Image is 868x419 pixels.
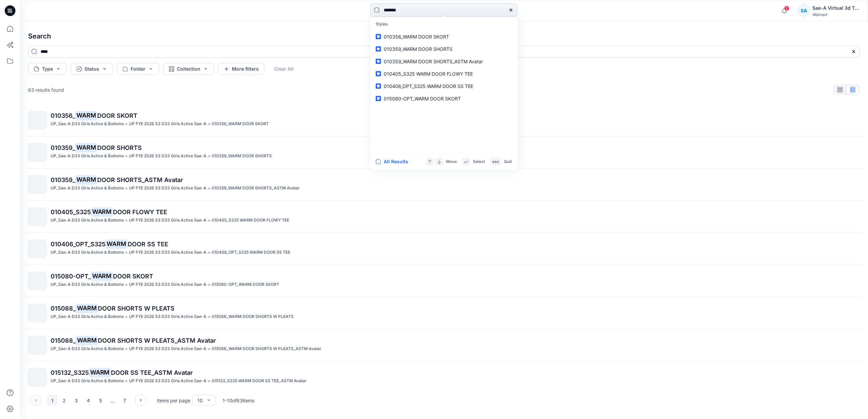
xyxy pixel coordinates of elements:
div: Sae-A Virtual 3d Team [813,4,860,12]
p: > [125,249,128,256]
span: 010406_OPT_S325 [51,241,106,248]
p: UP_Sae-A D33 Girls Active & Bottoms [51,378,124,385]
p: UP_Sae-A D33 Girls Active & Bottoms [51,120,124,128]
button: More filters [218,63,264,75]
p: UP FYE 2026 S3 D33 Girls Active Sae-A [129,153,206,160]
p: 015132_S325 WARM DOOR SS TEE_ASTM Avatar [212,378,307,385]
p: > [208,120,210,128]
p: UP_Sae-A D33 Girls Active & Bottoms [51,281,124,288]
p: > [208,313,210,320]
span: 010359_WARM DOOR SHORTS [384,46,452,52]
p: 010359_WARM DOOR SHORTS_ASTM Avatar [212,185,300,192]
p: esc [492,158,499,165]
span: DOOR SKORT [97,112,137,119]
p: UP FYE 2026 S3 D33 Girls Active Sae-A [129,249,206,256]
button: 5 [95,395,106,406]
p: > [208,185,210,192]
p: UP FYE 2026 S3 D33 Girls Active Sae-A [129,120,206,128]
p: > [208,153,210,160]
p: UP FYE 2026 S3 D33 Girls Active Sae-A [129,313,206,320]
p: > [208,281,210,288]
h4: Search [23,27,865,46]
p: 015088_WARM DOOR SHORTS W PLEATS_ASTM Avatar [212,345,321,352]
mark: WARM [75,111,97,120]
a: 010406_OPT_S325WARMDOOR SS TEEUP_Sae-A D33 Girls Active & Bottoms>UP FYE 2026 S3 D33 Girls Active... [24,236,864,262]
span: DOOR SHORTS W PLEATS [98,305,175,312]
p: UP FYE 2026 S3 D33 Girls Active Sae-A [129,378,206,385]
span: 015088_ [51,337,76,344]
span: DOOR SHORTS_ASTM Avatar [97,176,183,183]
a: 010359_WARMDOOR SHORTS_ASTM AvatarUP_Sae-A D33 Girls Active & Bottoms>UP FYE 2026 S3 D33 Girls Ac... [24,171,864,198]
p: 63 results found [28,86,64,93]
mark: WARM [91,207,113,217]
a: 015132_S325WARMDOOR SS TEE_ASTM AvatarUP_Sae-A D33 Girls Active & Bottoms>UP FYE 2026 S3 D33 Girl... [24,364,864,391]
span: 010406_OPT_S325 WARM DOOR SS TEE [384,83,473,89]
mark: WARM [76,304,98,313]
p: 015088_WARM DOOR SHORTS W PLEATS [212,313,294,320]
p: > [125,345,128,352]
mark: WARM [75,175,97,184]
mark: WARM [75,143,97,152]
p: > [125,185,128,192]
p: > [208,249,210,256]
span: 010359_WARM DOOR SHORTS_ASTM Avatar [384,59,483,64]
button: 7 [119,395,130,406]
mark: WARM [91,271,113,281]
span: DOOR SHORTS W PLEATS_ASTM Avatar [98,337,216,344]
button: 2 [59,395,70,406]
p: 010356_WARM DOOR SKORT [212,120,269,128]
a: 010359_WARM DOOR SHORTS_ASTM Avatar [372,55,516,68]
span: 015132_S325 [51,369,89,376]
mark: WARM [76,336,98,345]
p: > [125,281,128,288]
p: Items per page [157,397,190,404]
p: > [125,378,128,385]
p: > [125,153,128,160]
p: > [208,217,210,224]
button: 4 [83,395,94,406]
p: 015080-OPT_WARM DOOR SKORT [212,281,279,288]
button: Type [28,63,67,75]
a: 010405_S325WARMDOOR FLOWY TEEUP_Sae-A D33 Girls Active & Bottoms>UP FYE 2026 S3 D33 Girls Active ... [24,203,864,230]
p: 010359_WARM DOOR SHORTS [212,153,272,160]
span: 015080-OPT_ [51,273,91,280]
div: SA [798,5,810,17]
mark: WARM [89,368,111,377]
p: UP_Sae-A D33 Girls Active & Bottoms [51,153,124,160]
a: 010356_WARM DOOR SKORT [372,30,516,43]
span: 015080-OPT_WARM DOOR SKORT [384,96,461,101]
a: 010359_WARMDOOR SHORTSUP_Sae-A D33 Girls Active & Bottoms>UP FYE 2026 S3 D33 Girls Active Sae-A>0... [24,139,864,166]
a: 015088_WARMDOOR SHORTS W PLEATS_ASTM AvatarUP_Sae-A D33 Girls Active & Bottoms>UP FYE 2026 S3 D33... [24,332,864,358]
a: 010359_WARM DOOR SHORTS [372,43,516,55]
span: 2 [784,6,790,11]
p: UP_Sae-A D33 Girls Active & Bottoms [51,185,124,192]
span: 010356_ [51,112,75,119]
p: > [125,313,128,320]
div: 10 [197,397,203,404]
a: All Results [376,158,413,166]
div: Walmart [813,12,860,17]
a: 015080-OPT_WARMDOOR SKORTUP_Sae-A D33 Girls Active & Bottoms>UP FYE 2026 S3 D33 Girls Active Sae-... [24,268,864,294]
p: UP_Sae-A D33 Girls Active & Bottoms [51,345,124,352]
p: UP_Sae-A D33 Girls Active & Bottoms [51,249,124,256]
span: 010359_ [51,176,75,183]
p: > [208,378,210,385]
mark: WARM [106,239,128,249]
p: 010406_OPT_S325 WARM DOOR SS TEE [212,249,290,256]
p: Select [473,158,485,165]
p: Styles [372,18,516,30]
p: 1 - 10 of 63 items [223,397,254,404]
button: Status [71,63,113,75]
a: 015088_WARMDOOR SHORTS W PLEATSUP_Sae-A D33 Girls Active & Bottoms>UP FYE 2026 S3 D33 Girls Activ... [24,300,864,326]
span: 010405_S325 WARM DOOR FLOWY TEE [384,71,473,77]
p: 010405_S325 WARM DOOR FLOWY TEE [212,217,289,224]
p: UP_Sae-A D33 Girls Active & Bottoms [51,313,124,320]
button: 1 [47,395,58,406]
span: DOOR SS TEE [128,241,168,248]
span: 010405_S325 [51,208,91,216]
span: DOOR SS TEE_ASTM Avatar [111,369,193,376]
p: UP FYE 2026 S3 D33 Girls Active Sae-A [129,217,206,224]
span: 010359_ [51,144,75,151]
p: Quit [504,158,512,165]
p: > [125,217,128,224]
